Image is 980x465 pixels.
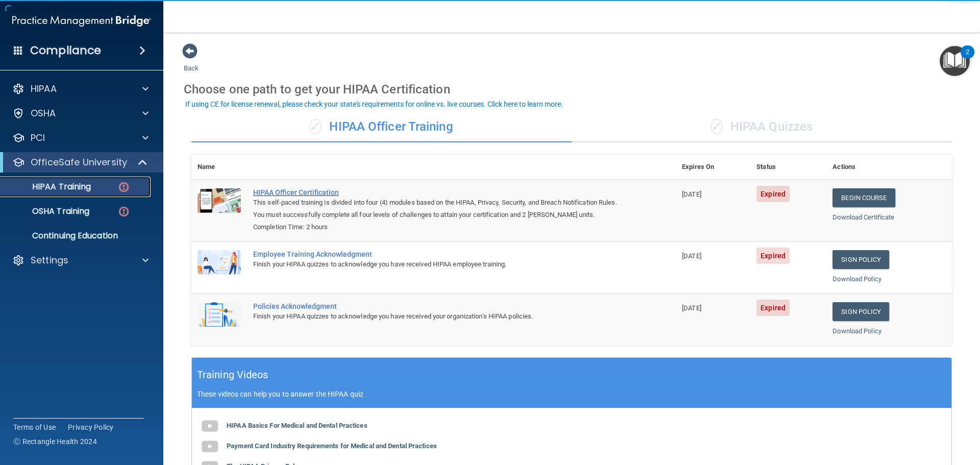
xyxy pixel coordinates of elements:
[31,83,57,95] p: HIPAA
[756,248,790,264] span: Expired
[832,213,894,221] a: Download Certificate
[31,132,45,144] p: PCI
[7,182,91,192] p: HIPAA Training
[200,436,220,457] img: gray_youtube_icon.38fcd6cc.png
[30,43,101,58] h4: Compliance
[756,300,790,316] span: Expired
[711,119,722,134] span: ✓
[832,275,881,283] a: Download Policy
[253,310,625,323] div: Finish your HIPAA quizzes to acknowledge you have received your organization’s HIPAA policies.
[200,416,220,436] img: gray_youtube_icon.38fcd6cc.png
[253,221,625,233] div: Completion Time: 2 hours
[12,156,148,168] a: OfficeSafe University
[832,302,889,321] a: Sign Policy
[682,252,701,260] span: [DATE]
[253,302,625,310] div: Policies Acknowledgment
[184,52,199,72] a: Back
[227,442,437,450] b: Payment Card Industry Requirements for Medical and Dental Practices
[68,422,114,432] a: Privacy Policy
[750,155,826,180] th: Status
[253,250,625,258] div: Employee Training Acknowledgment
[31,107,56,119] p: OSHA
[184,75,960,104] div: Choose one path to get your HIPAA Certification
[117,205,130,218] img: danger-circle.6113f641.png
[7,206,89,216] p: OSHA Training
[117,181,130,193] img: danger-circle.6113f641.png
[191,155,247,180] th: Name
[310,119,321,134] span: ✓
[682,190,701,198] span: [DATE]
[966,52,969,65] div: 2
[12,11,151,31] img: PMB logo
[13,422,56,432] a: Terms of Use
[253,188,625,197] a: HIPAA Officer Certification
[185,101,563,108] div: If using CE for license renewal, please check your state's requirements for online vs. live cours...
[676,155,750,180] th: Expires On
[184,99,565,109] button: If using CE for license renewal, please check your state's requirements for online vs. live cours...
[826,155,952,180] th: Actions
[31,254,68,266] p: Settings
[12,107,149,119] a: OSHA
[12,254,149,266] a: Settings
[832,327,881,335] a: Download Policy
[253,197,625,221] div: This self-paced training is divided into four (4) modules based on the HIPAA, Privacy, Security, ...
[191,112,572,142] div: HIPAA Officer Training
[682,304,701,312] span: [DATE]
[227,422,367,429] b: HIPAA Basics For Medical and Dental Practices
[832,250,889,269] a: Sign Policy
[7,231,146,241] p: Continuing Education
[197,390,946,398] p: These videos can help you to answer the HIPAA quiz
[756,186,790,202] span: Expired
[572,112,952,142] div: HIPAA Quizzes
[31,156,127,168] p: OfficeSafe University
[940,46,970,76] button: Open Resource Center, 2 new notifications
[197,366,268,384] h5: Training Videos
[13,436,97,447] span: Ⓒ Rectangle Health 2024
[12,132,149,144] a: PCI
[832,188,895,207] a: Begin Course
[253,258,625,271] div: Finish your HIPAA quizzes to acknowledge you have received HIPAA employee training.
[12,83,149,95] a: HIPAA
